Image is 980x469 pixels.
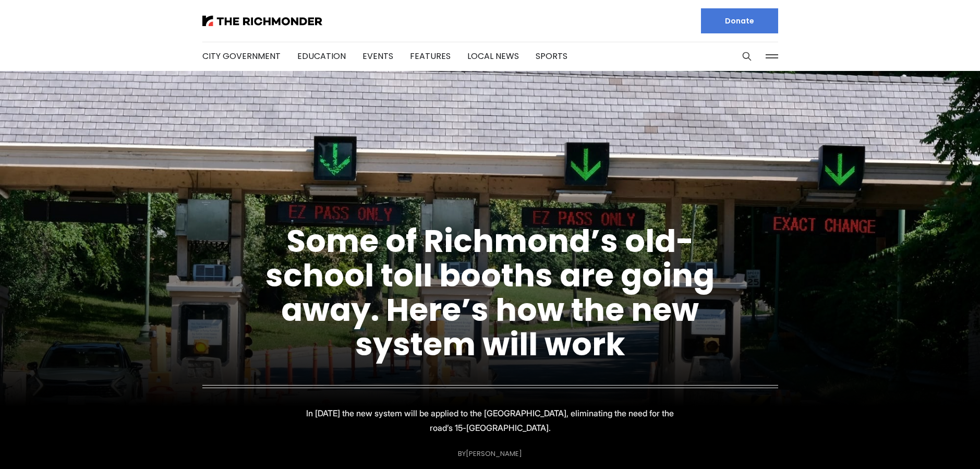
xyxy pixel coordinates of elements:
[467,50,519,62] a: Local News
[362,50,393,62] a: Events
[458,450,522,458] div: By
[265,219,715,366] a: Some of Richmond’s old-school toll booths are going away. Here’s how the new system will work
[536,50,567,62] a: Sports
[202,50,281,62] a: City Government
[297,50,346,62] a: Education
[701,8,778,33] a: Donate
[202,16,322,26] img: The Richmonder
[305,406,676,435] p: In [DATE] the new system will be applied to the [GEOGRAPHIC_DATA], eliminating the need for the r...
[739,49,755,64] button: Search this site
[410,50,451,62] a: Features
[892,418,980,469] iframe: portal-trigger
[466,449,522,459] a: [PERSON_NAME]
